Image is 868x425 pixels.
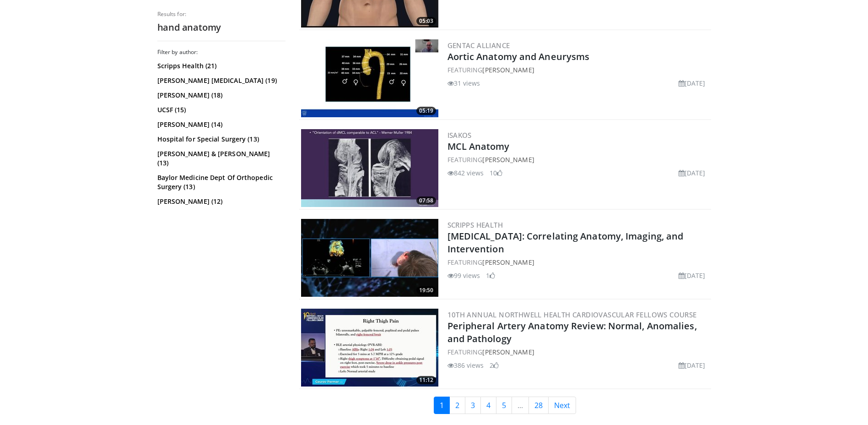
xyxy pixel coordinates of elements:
[548,397,576,414] a: Next
[447,41,510,50] a: GenTAC Alliance
[490,360,499,370] li: 2
[447,155,709,164] div: FEATURING
[301,309,438,387] img: 8be7fbc3-e6cb-4871-90af-385291f8102d.300x170_q85_crop-smart_upscale.jpg
[157,173,283,191] a: Baylor Medicine Dept Of Orthopedic Surgery (13)
[447,257,709,267] div: FEATURING
[447,50,590,63] a: Aortic Anatomy and Aneurysms
[486,271,495,280] li: 1
[447,271,480,280] li: 99 views
[157,11,286,18] p: Results for:
[679,271,706,280] li: [DATE]
[679,78,706,88] li: [DATE]
[157,105,283,114] a: UCSF (15)
[482,155,534,164] a: [PERSON_NAME]
[157,149,283,168] a: [PERSON_NAME] & [PERSON_NAME] (13)
[301,39,438,117] a: 05:19
[447,140,510,153] a: MCL Anatomy
[679,360,706,370] li: [DATE]
[301,129,438,207] img: cad8830c-560d-4db9-b784-a169d81b08df.300x170_q85_crop-smart_upscale.jpg
[157,91,283,100] a: [PERSON_NAME] (18)
[416,286,436,294] span: 19:50
[482,258,534,267] a: [PERSON_NAME]
[496,397,512,414] a: 5
[157,49,286,56] h3: Filter by author:
[416,17,436,25] span: 05:03
[434,397,450,414] a: 1
[301,219,438,297] img: 34a6ce2a-3771-46f4-be37-4ae44876b86f.300x170_q85_crop-smart_upscale.jpg
[157,22,286,33] h2: hand anatomy
[447,360,484,370] li: 386 views
[157,135,283,144] a: Hospital for Special Surgery (13)
[157,120,283,129] a: [PERSON_NAME] (14)
[447,230,684,255] a: [MEDICAL_DATA]: Correlating Anatomy, Imaging, and Intervention
[416,376,436,384] span: 11:12
[416,107,436,115] span: 05:19
[447,131,472,140] a: ISAKOS
[447,65,709,75] div: FEATURING
[157,76,283,85] a: [PERSON_NAME] [MEDICAL_DATA] (19)
[301,39,438,117] img: c0371071-bedd-4a0b-9f4e-2978518a303a.300x170_q85_crop-smart_upscale.jpg
[490,168,502,178] li: 10
[301,129,438,207] a: 07:58
[482,65,534,74] a: [PERSON_NAME]
[447,310,697,319] a: 10th Annual Northwell Health Cardiovascular Fellows Course
[301,219,438,297] a: 19:50
[465,397,481,414] a: 3
[416,196,436,205] span: 07:58
[301,309,438,387] a: 11:12
[157,61,283,71] a: Scripps Health (21)
[449,397,465,414] a: 2
[679,168,706,178] li: [DATE]
[157,197,283,206] a: [PERSON_NAME] (12)
[447,168,484,178] li: 842 views
[447,347,709,357] div: FEATURING
[528,397,549,414] a: 28
[447,220,503,229] a: Scripps Health
[447,320,697,345] a: Peripheral Artery Anatomy Review: Normal, Anomalies, and Pathology
[299,397,711,414] nav: Search results pages
[480,397,496,414] a: 4
[482,348,534,356] a: [PERSON_NAME]
[447,78,480,88] li: 31 views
